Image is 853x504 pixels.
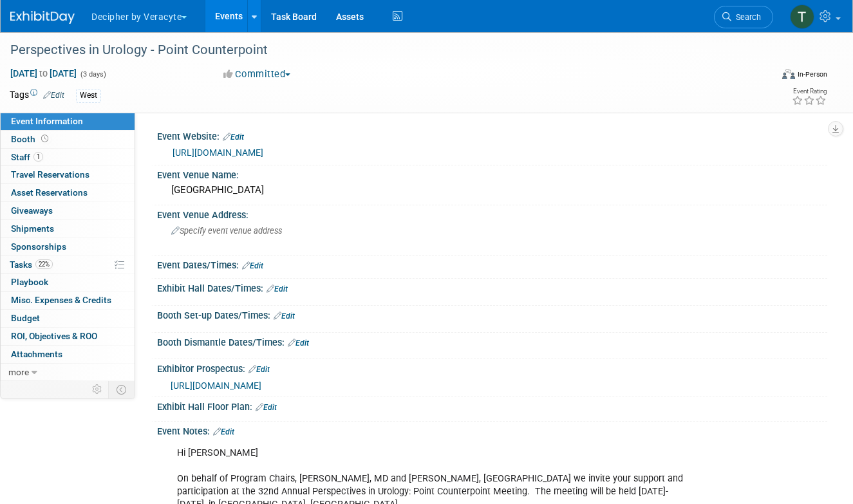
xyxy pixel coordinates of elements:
div: Event Website: [157,127,827,144]
img: Tony Alvarado [790,5,814,29]
div: Event Venue Address: [157,205,827,221]
span: Giveaways [11,205,53,216]
span: to [37,68,50,79]
a: Search [714,6,773,28]
span: Event Information [11,116,83,126]
div: Event Format [707,67,827,86]
td: Toggle Event Tabs [109,381,135,398]
td: Personalize Event Tab Strip [86,381,109,398]
div: In-Person [797,70,827,79]
img: ExhibitDay [10,11,75,24]
a: Tasks22% [1,256,135,274]
span: Travel Reservations [11,169,89,180]
div: West [76,89,101,102]
a: Edit [43,91,64,100]
a: Edit [256,403,277,412]
span: Booth not reserved yet [39,134,51,144]
a: Giveaways [1,202,135,219]
span: Budget [11,313,40,323]
a: Asset Reservations [1,184,135,201]
div: Event Dates/Times: [157,256,827,272]
div: Event Venue Name: [157,165,827,182]
div: Exhibitor Prospectus: [157,359,827,376]
a: ROI, Objectives & ROO [1,328,135,345]
img: Format-Inperson.png [782,69,795,79]
div: Booth Dismantle Dates/Times: [157,333,827,350]
a: Booth [1,131,135,148]
a: Staff1 [1,149,135,166]
div: Exhibit Hall Dates/Times: [157,279,827,295]
span: more [8,367,29,377]
span: Misc. Expenses & Credits [11,295,111,305]
span: 1 [33,152,43,162]
div: Exhibit Hall Floor Plan: [157,397,827,414]
a: Shipments [1,220,135,238]
a: Travel Reservations [1,166,135,183]
span: (3 days) [79,70,106,79]
span: 22% [35,259,53,269]
a: more [1,364,135,381]
a: Sponsorships [1,238,135,256]
span: Asset Reservations [11,187,88,198]
span: Booth [11,134,51,144]
span: Sponsorships [11,241,66,252]
div: Perspectives in Urology - Point Counterpoint [6,39,758,62]
a: Edit [274,312,295,321]
a: Edit [288,339,309,348]
a: Edit [242,261,263,270]
button: Committed [219,68,295,81]
div: Event Notes: [157,422,827,438]
a: [URL][DOMAIN_NAME] [171,380,261,391]
span: Search [731,12,761,22]
span: Playbook [11,277,48,287]
a: Misc. Expenses & Credits [1,292,135,309]
a: [URL][DOMAIN_NAME] [173,147,263,158]
div: Event Rating [792,88,827,95]
td: Tags [10,88,64,103]
a: Edit [213,427,234,436]
span: [DATE] [DATE] [10,68,77,79]
a: Edit [267,285,288,294]
a: Edit [248,365,270,374]
span: Shipments [11,223,54,234]
div: Booth Set-up Dates/Times: [157,306,827,322]
a: Edit [223,133,244,142]
span: Attachments [11,349,62,359]
a: Event Information [1,113,135,130]
a: Playbook [1,274,135,291]
div: [GEOGRAPHIC_DATA] [167,180,818,200]
span: Tasks [10,259,53,270]
a: Budget [1,310,135,327]
span: Specify event venue address [171,226,282,236]
a: Attachments [1,346,135,363]
span: Staff [11,152,43,162]
span: ROI, Objectives & ROO [11,331,97,341]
